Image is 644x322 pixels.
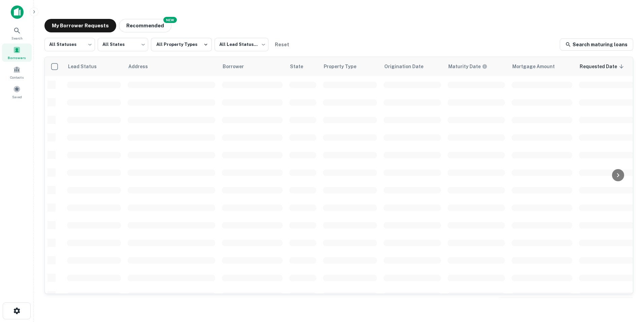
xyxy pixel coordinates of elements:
span: Address [128,62,157,71]
button: All Property Types [151,38,212,51]
th: Origination Date [380,57,444,76]
th: Address [124,57,219,76]
th: State [286,57,320,76]
div: All Statuses [44,36,95,53]
div: NEW [163,17,177,23]
span: Origination Date [384,62,432,71]
span: Borrowers [8,55,26,60]
a: Saved [2,83,32,101]
span: Property Type [324,62,365,71]
th: Borrower [219,57,286,76]
span: Borrower [223,62,253,71]
span: Requested Date [580,62,626,71]
span: Saved [12,94,22,100]
span: Search [11,35,23,41]
span: Mortgage Amount [512,62,563,71]
span: Contacts [10,75,24,80]
a: Contacts [2,63,32,81]
a: Borrowers [2,44,32,62]
th: Lead Status [64,57,124,76]
th: Mortgage Amount [508,57,576,76]
span: Lead Status [68,62,105,71]
div: All States [98,36,148,53]
a: Search maturing loans [560,38,633,51]
button: My Borrower Requests [44,19,116,32]
img: capitalize-icon.png [11,5,24,19]
div: Maturity dates displayed may be estimated. Please contact the lender for the most accurate maturi... [448,63,487,70]
div: All Lead Statuses [215,36,268,53]
th: Maturity dates displayed may be estimated. Please contact the lender for the most accurate maturi... [444,57,508,76]
th: Property Type [320,57,380,76]
span: State [290,62,312,71]
button: Recommended [119,19,171,32]
th: Requested Date [576,57,640,76]
button: Reset [271,38,293,51]
a: Search [2,24,32,42]
h6: Maturity Date [448,63,481,70]
iframe: Chat Widget [610,268,644,300]
span: Maturity dates displayed may be estimated. Please contact the lender for the most accurate maturi... [448,63,496,70]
